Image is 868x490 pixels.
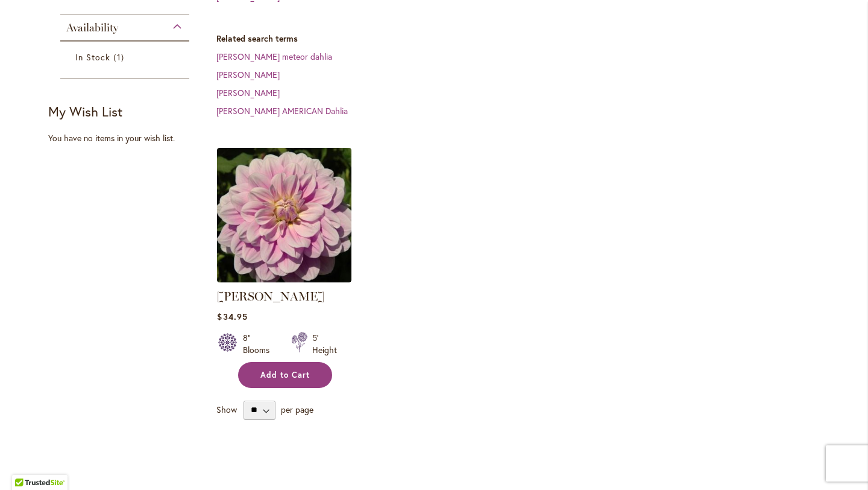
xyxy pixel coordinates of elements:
[216,51,332,62] a: [PERSON_NAME] meteor dahlia
[216,105,348,116] a: [PERSON_NAME] AMERICAN Dahlia
[66,21,118,34] span: Availability
[48,103,122,120] strong: My Wish List
[75,51,110,63] span: In Stock
[281,403,313,415] span: per page
[113,51,127,63] span: 1
[217,289,324,304] a: [PERSON_NAME]
[216,403,237,415] span: Show
[9,447,43,481] iframe: Launch Accessibility Center
[217,273,351,285] a: Randi Dawn
[238,362,332,388] button: Add to Cart
[48,132,209,144] div: You have no items in your wish list.
[312,332,337,356] div: 5' Height
[217,311,247,322] span: $34.95
[75,51,177,63] a: In Stock 1
[216,87,280,98] a: [PERSON_NAME]
[216,33,820,45] dt: Related search terms
[243,332,277,356] div: 8" Blooms
[217,148,351,282] img: Randi Dawn
[216,69,280,80] a: [PERSON_NAME]
[260,370,310,380] span: Add to Cart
